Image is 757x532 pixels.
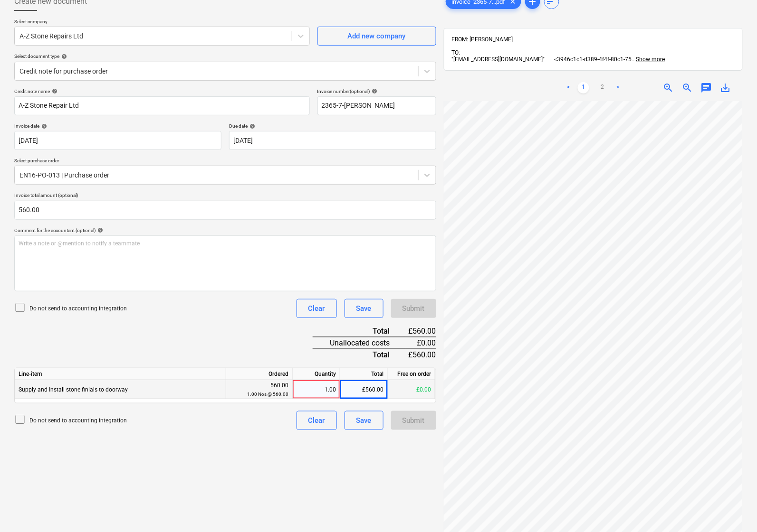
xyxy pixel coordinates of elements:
span: chat [701,82,712,93]
p: Select purchase order [14,158,436,166]
a: Previous page [563,82,574,93]
button: Save [345,411,383,430]
p: Do not send to accounting integration [29,417,127,425]
div: Total [340,368,388,380]
p: Do not send to accounting integration [29,305,127,313]
button: Add new company [317,27,436,46]
span: help [96,227,103,233]
div: £560.00 [340,380,388,399]
div: Save [356,302,372,315]
span: save_alt [720,82,731,93]
span: zoom_in [663,82,674,93]
div: £560.00 [405,349,436,360]
div: Invoice number (optional) [317,88,436,94]
div: Invoice date [14,123,221,129]
div: 560.00 [230,381,288,399]
div: Line-item [15,368,226,380]
div: Ordered [226,368,293,380]
span: Show more [636,56,665,63]
span: "[EMAIL_ADDRESS][DOMAIN_NAME]" <3946c1c1-d389-4f4f-80c1-75 [452,56,632,63]
p: Select company [14,19,310,27]
div: Unallocated costs [313,337,405,349]
input: Document name [14,96,310,115]
input: Invoice date not specified [14,131,221,150]
div: Free on order [388,368,435,380]
span: TO: [452,49,460,56]
div: Clear [308,302,325,315]
div: £0.00 [388,380,435,399]
input: Due date not specified [229,131,436,150]
span: FROM: [PERSON_NAME] [452,36,513,43]
div: 1.00 [297,380,336,399]
div: Total [313,326,405,337]
span: help [370,88,378,94]
button: Save [345,299,383,318]
a: Page 1 is your current page [578,82,589,93]
span: help [248,123,255,129]
iframe: Chat Widget [709,486,757,532]
input: Invoice number [317,96,436,115]
small: 1.00 Nos @ 560.00 [247,392,288,397]
div: Comment for the accountant (optional) [14,227,436,233]
span: Supply and Install stone finials to doorway [19,386,128,393]
div: Quantity [293,368,340,380]
a: Page 2 [597,82,608,93]
div: Credit note name [14,88,310,94]
a: Next page [612,82,623,93]
span: help [39,123,47,129]
input: Invoice total amount (optional) [14,201,436,220]
div: £560.00 [405,326,436,337]
p: Invoice total amount (optional) [14,192,436,200]
div: Total [313,349,405,360]
div: Add new company [348,30,406,42]
span: help [59,54,67,59]
div: Select document type [14,53,436,59]
button: Clear [297,299,337,318]
div: £0.00 [405,337,436,349]
div: Due date [229,123,436,129]
div: Save [356,414,372,427]
button: Clear [297,411,337,430]
div: Clear [308,414,325,427]
span: ... [632,56,665,63]
span: zoom_out [682,82,693,93]
span: help [50,88,57,94]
